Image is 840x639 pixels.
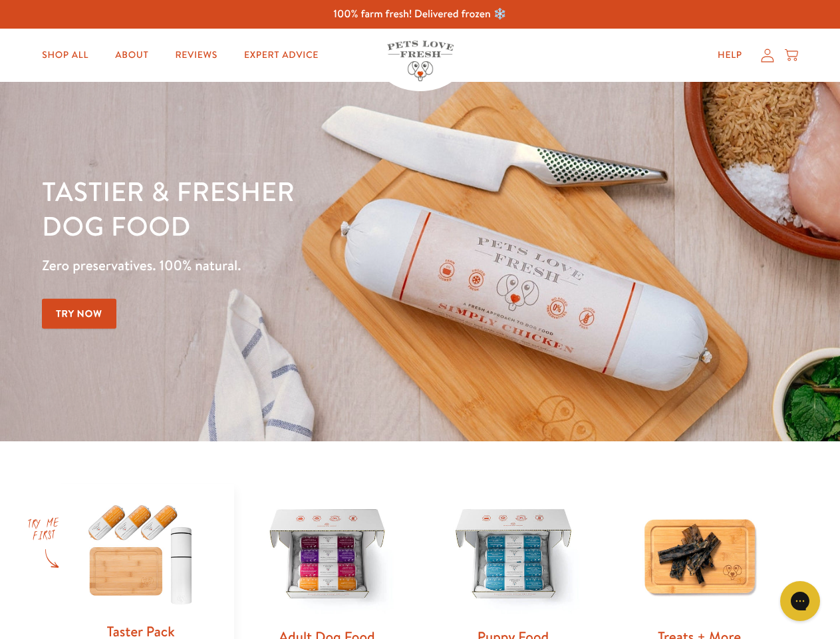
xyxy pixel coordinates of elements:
[42,174,546,243] h1: Tastier & fresher dog food
[42,254,546,278] p: Zero preservatives. 100% natural.
[104,42,159,69] a: About
[164,42,227,69] a: Reviews
[773,576,827,626] iframe: Gorgias live chat messenger
[42,299,116,329] a: Try Now
[233,42,329,69] a: Expert Advice
[387,41,454,81] img: Pets Love Fresh
[707,42,753,69] a: Help
[31,42,99,69] a: Shop All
